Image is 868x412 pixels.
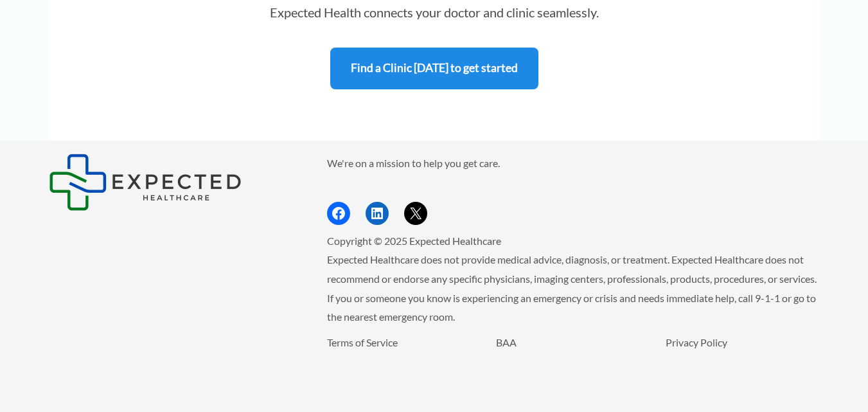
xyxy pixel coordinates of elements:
[496,336,517,348] a: BAA
[327,253,817,323] span: Expected Healthcare does not provide medical advice, diagnosis, or treatment. Expected Healthcare...
[327,336,398,348] a: Terms of Service
[666,336,727,348] a: Privacy Policy
[327,333,820,381] aside: Footer Widget 3
[177,3,691,22] p: Expected Health connects your doctor and clinic seamlessly.
[330,48,538,89] a: Find a Clinic [DATE] to get started
[327,154,820,225] aside: Footer Widget 2
[327,154,820,173] p: We're on a mission to help you get care.
[49,154,242,211] img: Expected Healthcare Logo - side, dark font, small
[49,154,295,211] aside: Footer Widget 1
[327,235,501,247] span: Copyright © 2025 Expected Healthcare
